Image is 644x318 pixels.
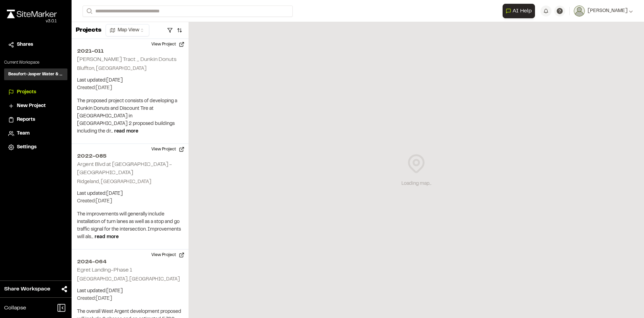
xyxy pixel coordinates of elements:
img: User [574,6,585,17]
p: Bluffton, [GEOGRAPHIC_DATA] [77,65,183,73]
span: Settings [17,144,36,151]
span: read more [114,129,138,134]
p: The proposed project consists of developing a Dunkin Donuts and Discount Tire at [GEOGRAPHIC_DATA... [77,97,183,135]
p: Projects [76,26,101,35]
h2: Argent Blvd at [GEOGRAPHIC_DATA] - [GEOGRAPHIC_DATA] [77,162,172,175]
h2: 2021-011 [77,47,183,55]
button: View Project [147,39,189,50]
h2: 2022-085 [77,152,183,160]
span: Share Workspace [4,285,50,293]
span: Collapse [4,304,26,312]
span: Team [17,130,30,137]
h2: 2024-064 [77,258,183,266]
p: Created: [DATE] [77,198,183,205]
button: [PERSON_NAME] [574,6,633,17]
img: rebrand.png [7,10,57,18]
p: Created: [DATE] [77,295,183,303]
span: read more [95,235,119,239]
span: New Project [17,102,46,110]
button: View Project [147,250,189,261]
p: Last updated: [DATE] [77,287,183,295]
div: Open AI Assistant [503,4,538,18]
h3: Beaufort-Jasper Water & Sewer Authority [8,71,63,77]
a: New Project [8,102,63,110]
a: Reports [8,116,63,124]
button: View Project [147,144,189,155]
button: Search [83,6,95,17]
p: The improvements will generally include installation of turn lanes as well as a stop and go traff... [77,211,183,241]
div: Oh geez...please don't... [7,18,57,24]
p: Last updated: [DATE] [77,190,183,198]
a: Settings [8,144,63,151]
p: Ridgeland, [GEOGRAPHIC_DATA] [77,178,183,186]
div: Loading map... [401,180,431,188]
span: Shares [17,41,33,49]
span: Projects [17,88,36,96]
a: Team [8,130,63,137]
h2: [PERSON_NAME] Tract _ Dunkin Donuts [77,57,176,62]
h2: Egret Landing-Phase 1 [77,268,132,273]
p: Current Workspace [4,60,67,66]
a: Shares [8,41,63,49]
p: Created: [DATE] [77,84,183,92]
p: Last updated: [DATE] [77,77,183,84]
span: [PERSON_NAME] [588,7,627,15]
button: Open AI Assistant [503,4,535,18]
span: Reports [17,116,35,124]
p: [GEOGRAPHIC_DATA], [GEOGRAPHIC_DATA] [77,276,183,283]
span: AI Help [513,7,532,15]
a: Projects [8,88,63,96]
